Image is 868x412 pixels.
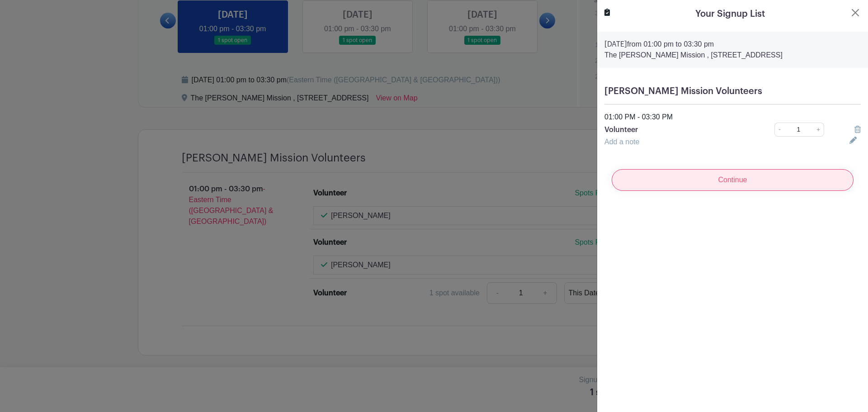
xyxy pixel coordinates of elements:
[850,7,861,18] button: Close
[813,123,824,137] a: +
[604,50,861,61] p: The [PERSON_NAME] Mission , [STREET_ADDRESS]
[774,123,784,137] a: -
[604,41,627,48] strong: [DATE]
[695,7,765,21] h5: Your Signup List
[604,138,639,146] a: Add a note
[612,169,854,191] input: Continue
[604,86,861,97] h5: [PERSON_NAME] Mission Volunteers
[604,39,861,50] p: from 01:00 pm to 03:30 pm
[599,112,866,123] div: 01:00 PM - 03:30 PM
[604,124,750,135] p: Volunteer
